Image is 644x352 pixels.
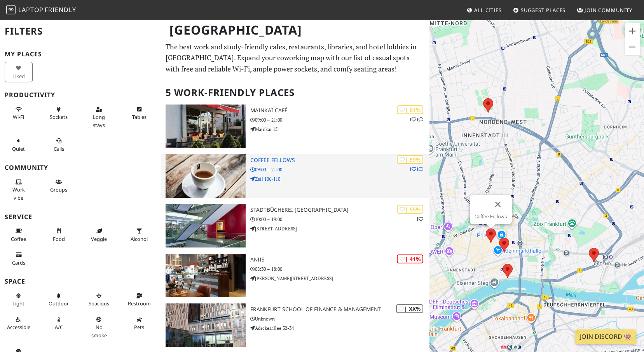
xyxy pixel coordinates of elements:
[163,19,428,41] h1: [GEOGRAPHIC_DATA]
[250,207,429,213] h3: Stadtbücherei [GEOGRAPHIC_DATA]
[396,304,423,313] div: | XX%
[85,313,113,342] button: No smoke
[250,256,429,263] h3: Aniis
[5,176,33,204] button: Work vibe
[521,7,566,14] span: Suggest Places
[5,51,156,58] h3: My Places
[250,107,429,114] h3: Mainkai Café
[250,315,429,322] p: Unknown
[5,248,33,269] button: Cards
[250,125,429,133] p: Mainkai 15
[166,41,424,75] p: The best work and study-friendly cafes, restaurants, libraries, and hotel lobbies in [GEOGRAPHIC_...
[5,313,33,334] button: Accessible
[13,113,24,120] span: Stable Wi-Fi
[575,329,636,344] a: Join Discord 👾
[397,254,423,263] div: | 41%
[489,195,507,214] button: Close
[45,313,73,334] button: A/C
[166,81,424,105] h2: 5 Work-Friendly Places
[126,103,154,124] button: Tables
[45,176,73,196] button: Groups
[12,145,25,152] span: Quiet
[161,154,429,198] a: Coffee Fellows | 59% 11 Coffee Fellows 09:00 – 21:00 Zeil 106-110
[250,324,429,332] p: Adickesallee 32-34
[18,5,44,14] span: Laptop
[6,5,16,14] img: LaptopFriendly
[5,91,156,99] h3: Productivity
[131,235,148,242] span: Alcohol
[91,235,107,242] span: Veggie
[12,259,25,266] span: Credit cards
[161,254,429,297] a: Aniis | 41% Aniis 08:30 – 18:00 [PERSON_NAME][STREET_ADDRESS]
[5,134,33,155] button: Quiet
[134,324,144,331] span: Pet friendly
[93,113,105,128] span: Long stays
[50,186,67,193] span: Group tables
[250,157,429,164] h3: Coffee Fellows
[49,300,69,307] span: Outdoor area
[474,7,502,14] span: All Cities
[585,7,632,14] span: Join Community
[416,215,423,223] p: 1
[5,278,156,285] h3: Space
[166,204,246,247] img: Stadtbücherei Frankfurt - Zentralbibliothek
[250,265,429,273] p: 08:30 – 18:00
[5,164,156,171] h3: Community
[89,300,109,307] span: Spacious
[397,205,423,214] div: | 55%
[85,225,113,245] button: Veggie
[166,154,246,198] img: Coffee Fellows
[11,235,26,242] span: Coffee
[45,225,73,245] button: Food
[250,216,429,223] p: 10:00 – 19:00
[250,175,429,183] p: Zeil 106-110
[12,300,24,307] span: Natural light
[250,225,429,232] p: [STREET_ADDRESS]
[250,275,429,282] p: [PERSON_NAME][STREET_ADDRESS]
[625,39,640,55] button: Zoom out
[45,103,73,124] button: Sockets
[54,145,64,152] span: Video/audio calls
[53,235,65,242] span: Food
[45,5,76,14] span: Friendly
[625,23,640,39] button: Zoom in
[5,225,33,245] button: Coffee
[166,303,246,347] img: Frankfurt School of Finance & Management
[475,214,507,220] a: Coffee Fellows
[7,324,30,331] span: Accessible
[510,3,569,17] a: Suggest Places
[5,213,156,221] h3: Service
[161,105,429,148] a: Mainkai Café | 61% 11 Mainkai Café 09:00 – 21:00 Mainkai 15
[409,166,423,173] p: 1 1
[12,186,25,201] span: People working
[45,134,73,155] button: Calls
[250,116,429,124] p: 09:00 – 21:00
[85,103,113,131] button: Long stays
[5,289,33,310] button: Light
[250,306,429,313] h3: Frankfurt School of Finance & Management
[126,313,154,334] button: Pets
[463,3,505,17] a: All Cities
[397,105,423,114] div: | 61%
[166,105,246,148] img: Mainkai Café
[126,289,154,310] button: Restroom
[126,225,154,245] button: Alcohol
[250,166,429,173] p: 09:00 – 21:00
[132,113,147,120] span: Work-friendly tables
[166,254,246,297] img: Aniis
[409,116,423,123] p: 1 1
[45,289,73,310] button: Outdoor
[397,155,423,164] div: | 59%
[161,204,429,247] a: Stadtbücherei Frankfurt - Zentralbibliothek | 55% 1 Stadtbücherei [GEOGRAPHIC_DATA] 10:00 – 19:00...
[128,300,151,307] span: Restroom
[161,303,429,347] a: Frankfurt School of Finance & Management | XX% Frankfurt School of Finance & Management Unknown A...
[5,103,33,124] button: Wi-Fi
[50,113,68,120] span: Power sockets
[55,324,63,331] span: Air conditioned
[574,3,635,17] a: Join Community
[85,289,113,310] button: Spacious
[91,324,107,338] span: Smoke free
[6,3,76,17] a: LaptopFriendly LaptopFriendly
[5,19,156,43] h2: Filters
